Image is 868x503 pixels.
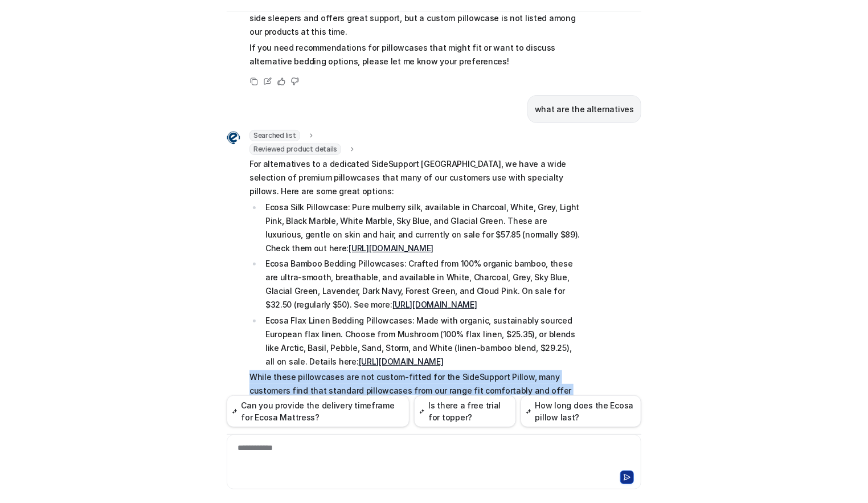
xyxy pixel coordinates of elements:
[249,157,583,198] p: For alternatives to a dedicated SideSupport [GEOGRAPHIC_DATA], we have a wide selection of premiu...
[249,41,583,68] p: If you need recommendations for pillowcases that might fit or want to discuss alternative bedding...
[249,370,583,439] p: While these pillowcases are not custom-fitted for the SideSupport Pillow, many customers find tha...
[392,300,477,309] a: [URL][DOMAIN_NAME]
[535,103,634,116] p: what are the alternatives
[359,357,444,366] a: [URL][DOMAIN_NAME]
[349,243,433,253] a: [URL][DOMAIN_NAME]
[249,130,300,141] span: Searched list
[521,395,641,427] button: How long does the Ecosa pillow last?
[227,131,240,145] img: Widget
[265,257,583,312] p: Ecosa Bamboo Bedding Pillowcases: Crafted from 100% organic bamboo, these are ultra-smooth, breat...
[414,395,516,427] button: Is there a free trial for topper?
[227,395,410,427] button: Can you provide the delivery timeframe for Ecosa Mattress?
[265,314,583,369] p: Ecosa Flax Linen Bedding Pillowcases: Made with organic, sustainably sourced European flax linen....
[249,144,341,155] span: Reviewed product details
[265,201,583,255] p: Ecosa Silk Pillowcase: Pure mulberry silk, available in Charcoal, White, Grey, Light Pink, Black ...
